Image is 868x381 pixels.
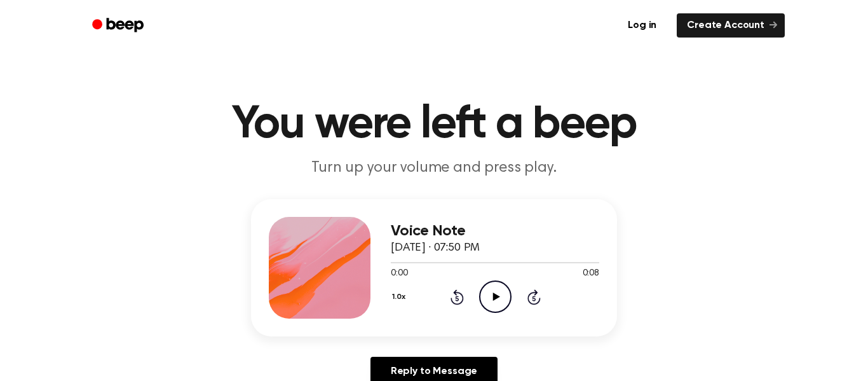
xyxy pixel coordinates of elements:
span: 0:08 [583,267,599,281]
p: Turn up your volume and press play. [190,158,678,179]
button: 1.0x [391,286,410,308]
span: [DATE] · 07:50 PM [391,242,480,254]
a: Beep [83,13,155,38]
span: 0:00 [391,267,407,281]
a: Create Account [677,13,785,38]
h1: You were left a beep [109,102,759,148]
a: Log in [615,11,669,40]
h3: Voice Note [391,223,599,240]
